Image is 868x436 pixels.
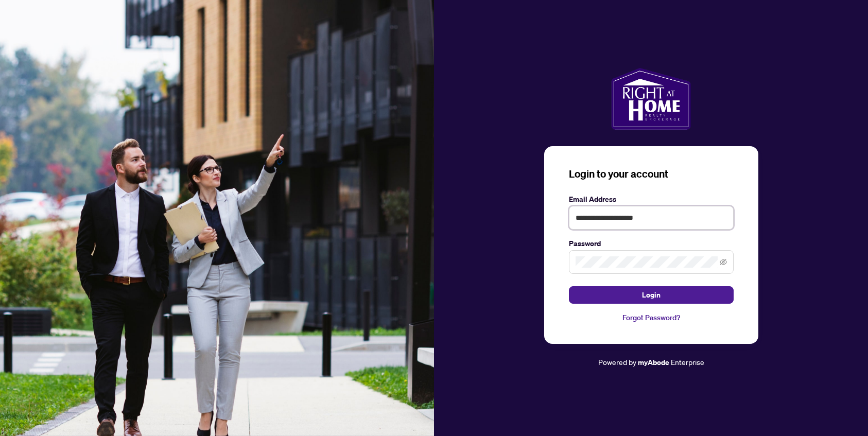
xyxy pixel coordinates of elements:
a: myAbode [638,357,669,368]
span: eye-invisible [720,258,727,266]
img: ma-logo [611,68,691,130]
label: Password [569,238,734,249]
a: Forgot Password? [569,312,734,323]
h3: Login to your account [569,167,734,181]
span: Login [642,287,661,303]
button: Login [569,286,734,304]
label: Email Address [569,194,734,205]
span: Powered by [598,357,636,367]
span: Enterprise [671,357,704,367]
